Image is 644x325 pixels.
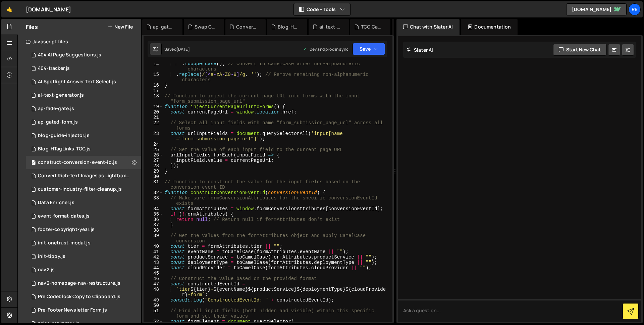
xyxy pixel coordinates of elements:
div: 23 [144,131,163,142]
div: Convert Rich-Text Images as Lightbox.js [236,24,258,30]
div: Saved [164,46,190,52]
div: [DOMAIN_NAME] [26,5,71,13]
div: 20 [144,109,163,115]
div: Convert Rich-Text Images as Lightbox.js [38,173,130,179]
div: 36 [144,217,163,222]
div: nav2.js [38,267,55,273]
div: 10151/26909.js [26,290,141,304]
div: ap-gated-form.js [38,119,78,125]
div: 34 [144,206,163,212]
div: 43 [144,260,163,265]
div: 404-tracker.js [38,65,70,72]
div: 51 [144,308,163,319]
div: 10151/22826.js [26,156,141,169]
div: 10151/23089.js [26,250,141,263]
div: 10151/22845.js [26,263,141,277]
div: 31 [144,179,163,190]
div: 29 [144,169,163,174]
div: Blog-HTagLinks-TOC.js [278,24,299,30]
div: 10151/34934.js [26,48,141,62]
div: 38 [144,228,163,233]
div: 32 [144,190,163,195]
button: Save [353,43,385,55]
div: 41 [144,249,163,254]
div: 44 [144,265,163,271]
div: Documentation [461,19,518,35]
div: footer-copyright-year.js [38,227,95,233]
a: [DOMAIN_NAME] [566,3,627,15]
span: 0 [32,160,36,166]
div: AI Spotlight Answer Text Select.js [38,79,116,85]
div: Data Enricher.js [38,200,74,206]
div: 40 [144,244,163,249]
div: Dev and prod in sync [303,46,348,52]
div: 10151/38154.js [26,236,141,250]
div: 10151/27600.js [26,142,141,156]
div: event-format-dates.js [38,213,90,219]
div: 19 [144,104,163,109]
div: 16 [144,83,163,88]
div: ap-fade-gate.js [38,106,74,112]
div: 25 [144,147,163,152]
div: [DATE] [176,46,190,52]
div: nav2-homepage-nav-restructure.js [38,280,120,286]
div: 10151/23981.js [26,183,141,196]
: 10151/23595.js [26,129,141,142]
div: 10151/33673.js [26,75,141,89]
a: Re [629,3,641,15]
h2: Slater AI [407,47,433,53]
div: TCO Calculator JS Fallback (20250221-1501).js [361,24,382,30]
div: 49 [144,297,163,303]
div: 24 [144,142,163,147]
div: 10151/23752.js [26,62,141,75]
div: 50 [144,303,163,308]
div: 48 [144,287,163,297]
div: init-onetrust-modal.js [38,240,91,246]
div: ai-text-generator.js [319,24,341,30]
div: Pre Codeblock Copy to Clipboard.js [38,294,120,300]
div: 14 [144,61,163,72]
div: Chat with Slater AI [396,19,460,35]
div: 22 [144,120,163,131]
div: 47 [144,281,163,287]
button: New File [108,24,133,30]
div: construct-conversion-event-id.js [38,159,117,166]
div: 45 [144,271,163,276]
div: Blog-HTagLinks-TOC.js [38,146,91,152]
div: Javascript files [18,35,141,48]
div: ap-gated-form.js [153,24,174,30]
button: Start new chat [553,44,606,56]
div: 17 [144,88,163,93]
div: 42 [144,254,163,260]
button: Code + Tools [294,3,350,15]
div: 10151/23552.js [26,277,141,290]
div: 10151/27730.js [26,304,141,317]
div: 28 [144,163,163,169]
div: 15 [144,72,163,83]
div: 39 [144,233,163,244]
div: 21 [144,115,163,120]
div: 404 AI Page Suggestions.js [38,52,101,58]
div: 10151/25346.js [26,89,141,102]
div: 18 [144,93,163,104]
div: customer-industry-filter-cleanup.js [38,186,122,192]
div: 10151/26316.js [26,102,141,115]
div: init-tippy.js [38,253,65,260]
a: 🤙 [1,1,18,17]
div: 30 [144,174,163,179]
div: blog-guide-injector.js [38,133,90,139]
div: 26 [144,152,163,158]
div: ai-text-generator.js [38,92,84,98]
div: 35 [144,212,163,217]
h2: Files [26,23,38,31]
div: 10151/23217.js [26,169,143,183]
div: Swap Cloud Signup for www Signup.js [195,24,216,30]
div: 10151/30245.js [26,210,141,223]
div: 10151/23596.js [26,223,141,236]
div: 27 [144,158,163,163]
div: 10151/31574.js [26,196,141,210]
div: 10151/24035.js [26,115,141,129]
div: 46 [144,276,163,281]
div: Pre-Footer Newsletter Form.js [38,307,107,313]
